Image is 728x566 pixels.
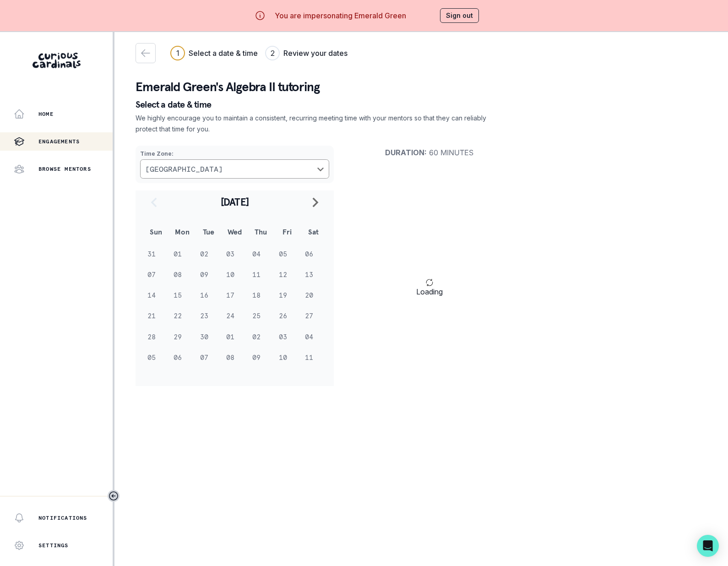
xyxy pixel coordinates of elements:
[416,286,443,297] span: Loading
[140,150,174,157] strong: Time Zone :
[300,220,326,244] th: Sat
[165,196,304,208] h2: [DATE]
[275,10,406,21] p: You are impersonating Emerald Green
[136,113,487,135] p: We highly encourage you to maintain a consistent, recurring meeting time with your mentors so tha...
[170,46,348,60] div: Progress
[274,220,300,244] th: Fri
[304,190,326,213] button: navigate to next month
[38,138,80,145] p: Engagements
[385,148,427,157] strong: Duration :
[440,8,479,23] button: Sign out
[176,48,179,59] div: 1
[169,220,195,244] th: Mon
[136,78,707,96] p: Emerald Green's Algebra II tutoring
[108,490,120,502] button: Toggle sidebar
[271,48,275,59] div: 2
[140,159,329,179] button: Choose a timezone
[38,542,69,549] p: Settings
[143,220,169,244] th: Sun
[196,220,222,244] th: Tue
[283,48,348,59] h3: Review your dates
[136,100,707,109] p: Select a date & time
[341,148,517,157] p: 60 minutes
[38,165,91,173] p: Browse Mentors
[222,220,248,244] th: Wed
[248,220,274,244] th: Thu
[38,514,87,522] p: Notifications
[33,53,81,68] img: Curious Cardinals Logo
[189,48,258,59] h3: Select a date & time
[38,110,54,118] p: Home
[697,535,719,557] div: Open Intercom Messenger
